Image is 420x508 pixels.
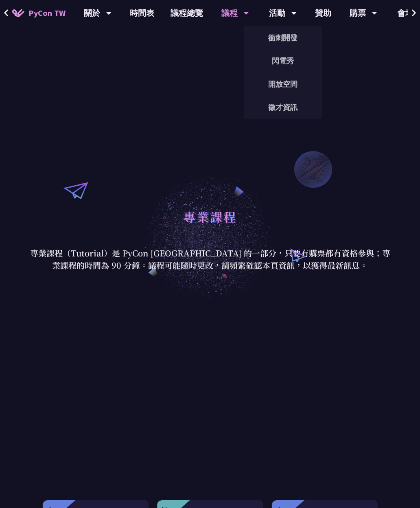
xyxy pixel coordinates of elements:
a: 開放空間 [244,74,322,94]
a: 閃電秀 [244,51,322,70]
img: Home icon of PyCon TW 2025 [12,9,24,17]
h1: 專業課程 [183,204,237,229]
a: PyCon TW [4,3,74,23]
a: 徵才資訊 [244,98,322,117]
p: 專業課程（Tutorial）是 PyCon [GEOGRAPHIC_DATA] 的一部分，只要有購票都有資格參與；專業課程的時間為 90 分鐘。議程可能隨時更改，請頻繁確認本頁資訊，以獲得最新訊息。 [28,247,392,272]
a: 衝刺開發 [244,28,322,47]
span: PyCon TW [28,7,66,19]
